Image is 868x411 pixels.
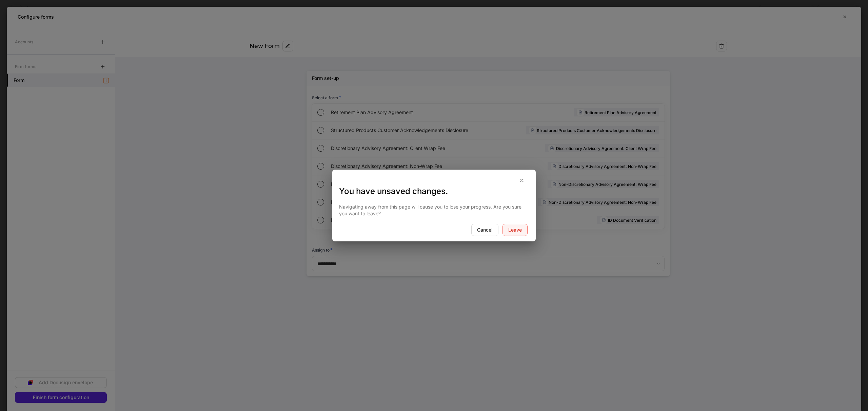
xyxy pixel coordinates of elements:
h3: You have unsaved changes. [339,186,529,197]
div: Leave [508,228,522,232]
button: Leave [502,224,528,236]
div: Cancel [477,228,493,232]
button: Cancel [471,224,498,236]
p: Navigating away from this page will cause you to lose your progress. Are you sure you want to leave? [339,203,529,217]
